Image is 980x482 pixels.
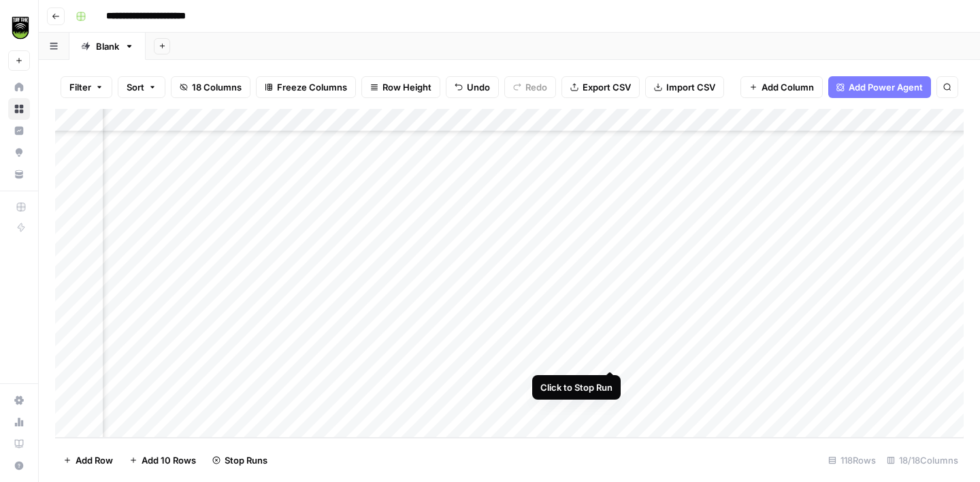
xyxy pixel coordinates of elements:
span: Import CSV [666,80,715,94]
span: Export CSV [583,80,631,94]
button: Sort [118,76,165,98]
button: Add Row [55,449,121,471]
button: Undo [446,76,499,98]
button: Stop Runs [204,449,276,471]
div: Click to Stop Run [540,381,612,394]
span: 18 Columns [192,80,242,94]
div: Blank [96,39,119,53]
span: Add Row [76,453,113,467]
span: Add 10 Rows [142,453,196,467]
a: Settings [8,389,30,411]
a: Insights [8,120,30,142]
button: Import CSV [645,76,724,98]
a: Opportunities [8,142,30,163]
a: Usage [8,411,30,433]
span: Sort [127,80,144,94]
span: Stop Runs [225,453,267,467]
button: Export CSV [561,76,640,98]
button: Workspace: Turf Tank - Data Team [8,11,30,45]
a: Blank [69,33,146,60]
button: Add 10 Rows [121,449,204,471]
span: Add Power Agent [849,80,923,94]
button: Add Column [740,76,823,98]
button: Add Power Agent [828,76,931,98]
button: Help + Support [8,455,30,477]
span: Filter [69,80,91,94]
img: Turf Tank - Data Team Logo [8,16,33,40]
button: 18 Columns [171,76,250,98]
button: Row Height [361,76,440,98]
div: 118 Rows [823,449,881,471]
button: Redo [504,76,556,98]
span: Row Height [382,80,431,94]
span: Redo [525,80,547,94]
div: 18/18 Columns [881,449,964,471]
a: Learning Hub [8,433,30,455]
span: Undo [467,80,490,94]
a: Home [8,76,30,98]
button: Freeze Columns [256,76,356,98]
span: Add Column [762,80,814,94]
a: Your Data [8,163,30,185]
button: Filter [61,76,112,98]
span: Freeze Columns [277,80,347,94]
a: Browse [8,98,30,120]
